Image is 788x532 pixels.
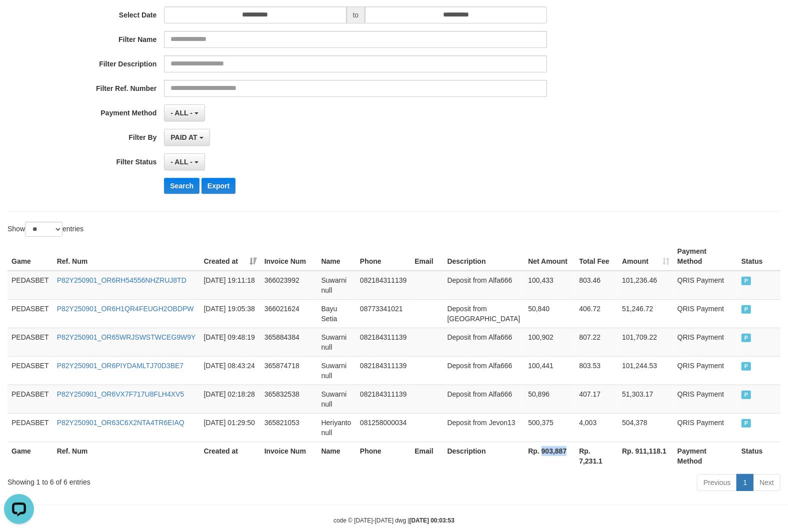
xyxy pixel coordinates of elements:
[317,242,356,271] th: Name
[410,442,443,470] th: Email
[524,385,575,413] td: 50,896
[575,328,618,356] td: 807.22
[260,271,317,300] td: 366023992
[618,413,673,442] td: 504,378
[741,419,751,428] span: PAID
[7,222,83,237] label: Show entries
[170,133,197,141] span: PAID AT
[7,356,53,385] td: PEDASBET
[741,362,751,371] span: PAID
[443,356,524,385] td: Deposit from Alfa666
[57,276,186,284] a: P82Y250901_OR6RH54556NHZRUJ8TD
[57,305,194,313] a: P82Y250901_OR6H1QR4FEUGH2OBDPW
[618,356,673,385] td: 101,244.53
[260,385,317,413] td: 365832538
[260,242,317,271] th: Invoice Num
[575,271,618,300] td: 803.46
[57,333,196,341] a: P82Y250901_OR65WRJSWSTWCEG9W9Y
[673,442,737,470] th: Payment Method
[673,299,737,328] td: QRIS Payment
[199,271,260,300] td: [DATE] 19:11:18
[409,517,454,524] strong: [DATE] 00:03:53
[737,242,780,271] th: Status
[356,299,410,328] td: 08773341021
[524,356,575,385] td: 100,441
[575,299,618,328] td: 406.72
[7,328,53,356] td: PEDASBET
[199,413,260,442] td: [DATE] 01:29:50
[164,153,204,170] button: - ALL -
[57,362,183,370] a: P82Y250901_OR6PIYDAMLTJ70D3BE7
[317,442,356,470] th: Name
[346,6,365,23] span: to
[7,299,53,328] td: PEDASBET
[164,129,209,146] button: PAID AT
[697,474,737,491] a: Previous
[317,328,356,356] td: Suwarni null
[356,442,410,470] th: Phone
[7,271,53,300] td: PEDASBET
[618,328,673,356] td: 101,709.22
[673,242,737,271] th: Payment Method
[575,413,618,442] td: 4,003
[4,4,34,34] button: Open LiveChat chat widget
[25,222,62,237] select: Showentries
[260,442,317,470] th: Invoice Num
[673,385,737,413] td: QRIS Payment
[7,473,321,487] div: Showing 1 to 6 of 6 entries
[410,242,443,271] th: Email
[199,328,260,356] td: [DATE] 09:48:19
[524,299,575,328] td: 50,840
[741,334,751,342] span: PAID
[673,271,737,300] td: QRIS Payment
[741,305,751,314] span: PAID
[53,242,200,271] th: Ref. Num
[317,271,356,300] td: Suwarni null
[164,104,204,121] button: - ALL -
[7,413,53,442] td: PEDASBET
[443,413,524,442] td: Deposit from Jevon13
[524,328,575,356] td: 100,902
[356,385,410,413] td: 082184311139
[170,109,192,117] span: - ALL -
[260,328,317,356] td: 365884384
[356,271,410,300] td: 082184311139
[575,356,618,385] td: 803.53
[333,517,454,524] small: code © [DATE]-[DATE] dwg |
[737,442,780,470] th: Status
[618,299,673,328] td: 51,246.72
[164,178,199,194] button: Search
[317,413,356,442] td: Heriyanto null
[53,442,200,470] th: Ref. Num
[618,442,673,470] th: Rp. 911,118.1
[57,419,184,427] a: P82Y250901_OR63C6X2NTA4TR6EIAQ
[199,385,260,413] td: [DATE] 02:18:28
[618,385,673,413] td: 51,303.17
[741,391,751,399] span: PAID
[317,385,356,413] td: Suwarni null
[575,242,618,271] th: Total Fee
[260,299,317,328] td: 366021624
[618,242,673,271] th: Amount: activate to sort column ascending
[443,442,524,470] th: Description
[356,356,410,385] td: 082184311139
[443,328,524,356] td: Deposit from Alfa666
[199,299,260,328] td: [DATE] 19:05:38
[524,242,575,271] th: Net Amount
[575,442,618,470] th: Rp. 7,231.1
[7,242,53,271] th: Game
[443,242,524,271] th: Description
[170,158,192,166] span: - ALL -
[260,413,317,442] td: 365821053
[201,178,235,194] button: Export
[443,271,524,300] td: Deposit from Alfa666
[199,356,260,385] td: [DATE] 08:43:24
[673,356,737,385] td: QRIS Payment
[753,474,780,491] a: Next
[736,474,753,491] a: 1
[57,390,184,398] a: P82Y250901_OR6VX7F717U8FLH4XV5
[260,356,317,385] td: 365874718
[199,442,260,470] th: Created at
[317,356,356,385] td: Suwarni null
[443,299,524,328] td: Deposit from [GEOGRAPHIC_DATA]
